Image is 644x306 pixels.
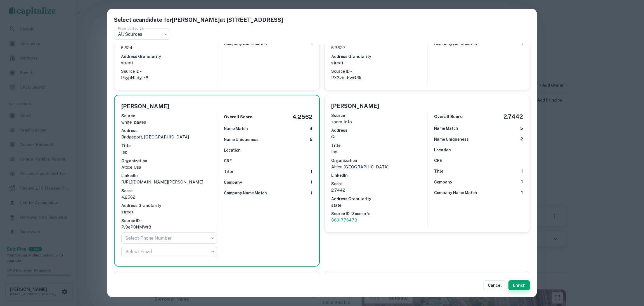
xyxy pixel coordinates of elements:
[331,112,427,119] h6: Source
[331,53,427,60] h6: Address Granularity
[121,194,217,201] p: 4.2562
[520,125,523,132] h6: 5
[224,126,248,132] h6: Name Match
[508,280,530,290] button: Enrich
[224,136,259,143] h6: Name Uniqueness
[331,102,379,110] h5: [PERSON_NAME]
[331,181,427,187] h6: Score
[121,158,217,164] h6: Organization
[121,113,217,119] h6: Source
[521,179,523,185] h6: 1
[520,136,523,142] h6: 2
[331,211,427,217] h6: Source ID - ZoomInfo
[331,119,427,125] p: zoom_info
[434,136,469,142] h6: Name Uniqueness
[311,179,312,185] h6: 1
[292,113,312,121] h5: 4.2562
[121,224,217,230] p: PJ9eP0NMWr8
[503,112,523,121] h5: 2.7442
[121,134,217,140] p: bridgeport, [GEOGRAPHIC_DATA]
[224,114,252,120] h6: Overall Score
[331,133,427,140] p: ct
[121,173,217,179] h6: LinkedIn
[121,128,217,134] h6: Address
[118,26,144,31] label: Filter by Source
[121,44,217,51] p: 6.824
[331,149,427,155] p: Isp
[121,60,217,66] p: street
[224,147,241,153] h6: Location
[331,172,427,178] h6: LinkedIn
[331,142,427,149] h6: Title
[121,246,217,257] div: ​
[121,209,217,215] p: street
[331,127,427,133] h6: Address
[121,74,217,81] p: PkypNLdgl78
[434,125,458,131] h6: Name Match
[121,179,217,185] p: [URL][DOMAIN_NAME][PERSON_NAME]
[114,16,530,24] h5: Select a candidate for [PERSON_NAME] at [STREET_ADDRESS]
[434,157,442,164] h6: CRE
[121,188,217,194] h6: Score
[311,168,312,175] h6: 1
[434,147,451,153] h6: Location
[224,190,267,196] h6: Company Name Match
[331,217,427,223] a: 3601776473
[121,164,217,171] p: Altice Usa
[331,44,427,51] p: 6.3827
[434,179,452,185] h6: Company
[121,232,217,244] div: ​
[121,119,217,126] p: white_pages
[331,60,427,66] p: street
[121,143,217,149] h6: Title
[521,168,523,175] h6: 1
[331,164,427,170] p: Altice [GEOGRAPHIC_DATA]
[616,261,644,288] iframe: Chat Widget
[121,53,217,60] h6: Address Granularity
[224,168,233,175] h6: Title
[311,190,312,196] h6: 1
[310,136,312,143] h6: 2
[331,202,427,209] p: state
[121,68,217,74] h6: Source ID -
[434,168,443,174] h6: Title
[331,187,427,194] p: 2.7442
[224,179,242,185] h6: Company
[121,218,217,224] h6: Source ID -
[483,280,506,290] button: Cancel
[121,149,217,156] p: Isp
[309,126,312,132] h6: 4
[331,74,427,81] p: PX3vbLRwG3k
[331,68,427,74] h6: Source ID -
[224,158,232,164] h6: CRE
[434,190,477,196] h6: Company Name Match
[521,190,523,196] h6: 1
[434,114,463,120] h6: Overall Score
[331,157,427,164] h6: Organization
[121,203,217,209] h6: Address Granularity
[331,196,427,202] h6: Address Granularity
[114,29,170,40] div: All Sources
[121,102,169,110] h5: [PERSON_NAME]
